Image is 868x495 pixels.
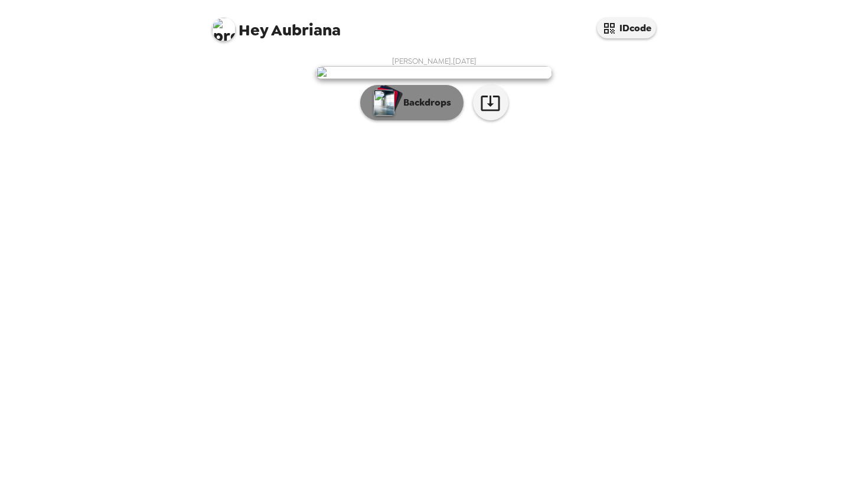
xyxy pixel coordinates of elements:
img: user [316,66,552,79]
span: Aubriana [212,12,341,38]
span: Hey [239,19,268,41]
span: [PERSON_NAME] , [DATE] [392,56,477,66]
p: Backdrops [397,96,451,110]
button: IDcode [597,18,656,38]
img: profile pic [212,18,236,41]
button: Backdrops [360,85,464,120]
